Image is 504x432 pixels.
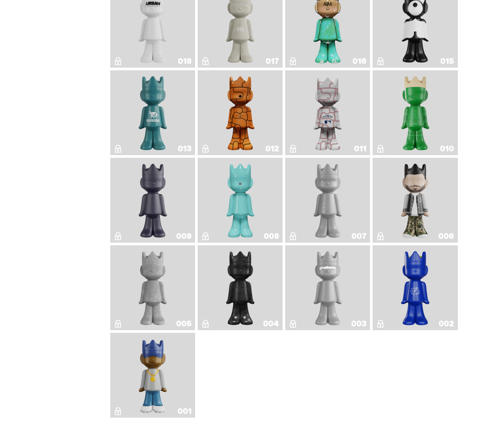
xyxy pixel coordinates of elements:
[351,232,366,240] div: 007
[289,160,366,240] a: ghost repose
[114,160,191,240] a: Zero Bond
[223,248,258,328] img: Toy Store
[440,57,454,65] div: 015
[176,232,191,240] div: 009
[136,335,170,415] img: Eastside Golf
[265,145,279,153] div: 012
[264,232,279,240] div: 008
[136,160,170,240] img: Zero Bond
[223,160,258,240] img: Robin
[398,73,432,153] img: JFG
[351,320,366,328] div: 003
[114,73,191,153] a: Trash
[114,335,191,415] a: Eastside Golf
[136,248,170,328] img: Concrete
[377,248,454,328] a: Rocky's Matcha
[202,160,279,240] a: Robin
[136,73,170,153] img: Trash
[266,57,279,65] div: 017
[377,73,454,153] a: JFG
[178,407,191,415] div: 001
[178,145,191,153] div: 013
[311,73,345,153] img: Baseball
[289,73,366,153] a: Baseball
[377,160,454,240] a: Amiri
[354,145,366,153] div: 011
[398,248,432,328] img: Rocky's Matcha
[202,248,279,328] a: Toy Store
[438,232,454,240] div: 006
[289,248,366,328] a: ghostwriter
[311,248,345,328] img: ghostwriter
[176,320,191,328] div: 005
[439,320,454,328] div: 002
[114,248,191,328] a: Concrete
[398,160,432,240] img: Amiri
[178,57,191,65] div: 018
[202,73,279,153] a: Basketball
[352,57,366,65] div: 016
[311,160,345,240] img: ghost repose
[223,73,258,153] img: Basketball
[263,320,279,328] div: 004
[440,145,454,153] div: 010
